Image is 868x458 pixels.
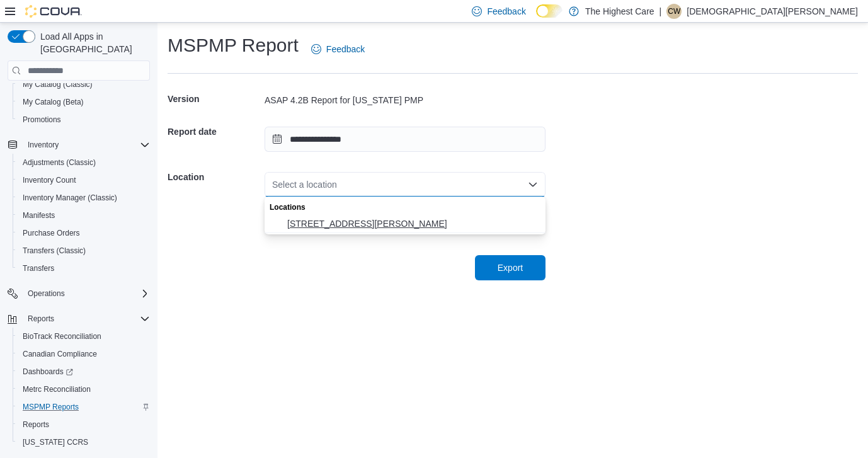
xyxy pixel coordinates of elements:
[3,136,155,154] button: Inventory
[18,77,150,92] span: My Catalog (Classic)
[18,112,66,127] a: Promotions
[23,384,91,394] span: Metrc Reconciliation
[13,381,155,398] button: Metrc Reconciliation
[168,164,262,190] h5: Location
[168,33,299,58] h1: MSPMP Report
[265,127,545,152] input: Press the down key to open a popover containing a calendar.
[668,4,680,19] span: CW
[13,189,155,207] button: Inventory Manager (Classic)
[23,175,76,185] span: Inventory Count
[18,329,150,344] span: BioTrack Reconciliation
[18,226,150,241] span: Purchase Orders
[18,417,54,432] a: Reports
[13,328,155,345] button: BioTrack Reconciliation
[23,210,55,220] span: Manifests
[18,435,93,450] a: [US_STATE] CCRS
[18,208,60,223] a: Manifests
[18,382,96,397] a: Metrc Reconciliation
[475,255,545,280] button: Export
[168,119,262,144] h5: Report date
[18,382,150,397] span: Metrc Reconciliation
[18,261,59,276] a: Transfers
[18,94,89,110] a: My Catalog (Beta)
[13,93,155,111] button: My Catalog (Beta)
[666,4,682,19] div: Christian Wroten
[265,197,545,233] div: Choose from the following options
[13,154,155,171] button: Adjustments (Classic)
[23,157,96,168] span: Adjustments (Classic)
[3,310,155,328] button: Reports
[18,190,150,205] span: Inventory Manager (Classic)
[18,155,101,170] a: Adjustments (Classic)
[326,43,365,55] span: Feedback
[18,346,150,362] span: Canadian Compliance
[13,171,155,189] button: Inventory Count
[3,285,155,302] button: Operations
[23,115,61,125] span: Promotions
[18,77,98,92] a: My Catalog (Classic)
[13,111,155,129] button: Promotions
[23,402,79,412] span: MSPMP Reports
[28,314,54,324] span: Reports
[13,416,155,433] button: Reports
[585,4,654,19] p: The Highest Care
[13,207,155,224] button: Manifests
[18,399,150,415] span: MSPMP Reports
[25,5,82,18] img: Cova
[23,311,59,326] button: Reports
[23,420,49,430] span: Reports
[13,76,155,93] button: My Catalog (Classic)
[272,177,273,192] input: Accessible screen reader label
[13,345,155,363] button: Canadian Compliance
[18,94,150,110] span: My Catalog (Beta)
[23,349,97,359] span: Canadian Compliance
[18,435,150,450] span: Washington CCRS
[23,137,150,152] span: Inventory
[18,364,78,379] a: Dashboards
[23,437,88,447] span: [US_STATE] CCRS
[13,242,155,260] button: Transfers (Classic)
[23,286,70,301] button: Operations
[28,289,65,299] span: Operations
[536,4,562,18] input: Dark Mode
[23,228,80,238] span: Purchase Orders
[18,399,84,415] a: MSPMP Reports
[23,246,86,256] span: Transfers (Classic)
[265,197,545,215] div: Locations
[28,140,59,150] span: Inventory
[23,97,84,107] span: My Catalog (Beta)
[13,224,155,242] button: Purchase Orders
[23,286,150,301] span: Operations
[498,261,523,274] span: Export
[306,37,370,62] a: Feedback
[13,260,155,277] button: Transfers
[18,173,150,188] span: Inventory Count
[23,79,93,89] span: My Catalog (Classic)
[23,311,150,326] span: Reports
[23,367,73,377] span: Dashboards
[287,217,538,230] span: [STREET_ADDRESS][PERSON_NAME]
[168,86,262,112] h5: Version
[23,263,54,273] span: Transfers
[265,215,545,233] button: 2 SGT Prentiss Drive
[536,18,537,18] span: Dark Mode
[18,190,122,205] a: Inventory Manager (Classic)
[487,5,525,18] span: Feedback
[18,329,106,344] a: BioTrack Reconciliation
[18,226,85,241] a: Purchase Orders
[13,398,155,416] button: MSPMP Reports
[18,364,150,379] span: Dashboards
[23,193,117,203] span: Inventory Manager (Classic)
[528,180,538,190] button: Close list of options
[660,4,662,19] p: |
[13,363,155,381] a: Dashboards
[18,417,150,432] span: Reports
[18,261,150,276] span: Transfers
[23,331,101,341] span: BioTrack Reconciliation
[18,112,150,127] span: Promotions
[23,137,64,152] button: Inventory
[35,30,150,55] span: Load All Apps in [GEOGRAPHIC_DATA]
[18,173,81,188] a: Inventory Count
[18,346,102,362] a: Canadian Compliance
[18,243,150,258] span: Transfers (Classic)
